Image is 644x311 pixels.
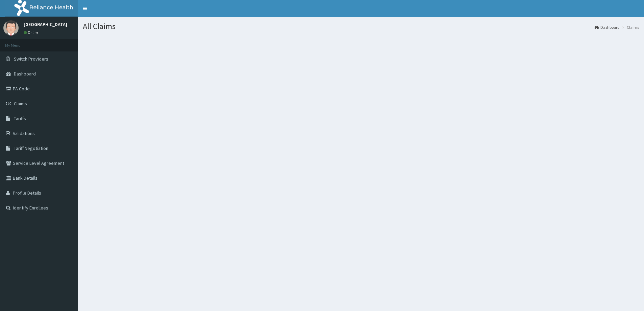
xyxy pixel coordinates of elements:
[14,71,36,77] span: Dashboard
[3,20,19,36] img: User Image
[24,30,40,35] a: Online
[14,101,27,107] span: Claims
[83,22,639,31] h1: All Claims
[24,22,67,27] p: [GEOGRAPHIC_DATA]
[14,56,48,62] span: Switch Providers
[595,24,620,30] a: Dashboard
[620,24,639,30] li: Claims
[14,145,48,151] span: Tariff Negotiation
[14,115,26,121] span: Tariffs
